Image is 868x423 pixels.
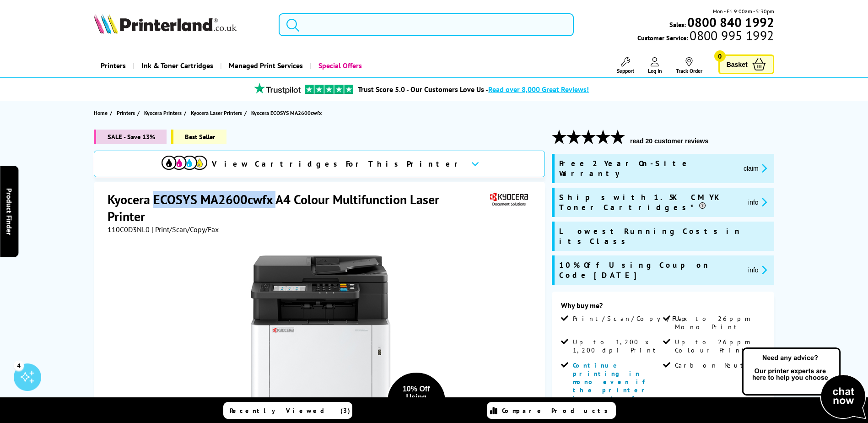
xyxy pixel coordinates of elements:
[171,130,226,144] span: Best Seller
[191,108,242,118] span: Kyocera Laser Printers
[487,402,616,419] a: Compare Products
[488,85,589,94] span: Read over 8,000 Great Reviews!
[559,226,770,246] span: Lowest Running Costs in its Class
[310,54,369,77] a: Special Offers
[220,54,310,77] a: Managed Print Services
[669,20,686,29] span: Sales:
[223,402,352,419] a: Recently Viewed (3)
[617,67,634,74] span: Support
[559,260,741,280] span: 10% Off Using Coupon Code [DATE]
[144,108,184,118] a: Kyocera Printers
[718,54,774,74] a: Basket 0
[212,159,464,169] span: View Cartridges For This Printer
[637,31,774,42] span: Customer Service:
[392,385,441,418] div: 10% Off Using Coupon Code [DATE]
[108,191,488,225] h1: Kyocera ECOSYS MA2600cwfx A4 Colour Multifunction Laser Printer
[162,156,207,170] img: View Cartridges
[5,188,14,235] span: Product Finder
[676,57,702,74] a: Track Order
[727,58,748,70] span: Basket
[713,7,774,16] span: Mon - Fri 9:00am - 5:30pm
[488,191,530,208] img: Kyocera
[251,108,322,118] span: Kyocera ECOSYS MA2600cwfx
[502,407,613,415] span: Compare Products
[573,338,661,354] span: Up to 1,200 x 1,200 dpi Print
[741,163,770,174] button: promo-description
[108,225,150,234] span: 110C0D3NL0
[117,108,137,118] a: Printers
[94,14,267,36] a: Printerland Logo
[94,108,108,118] span: Home
[141,54,213,77] span: Ink & Toner Cartridges
[686,18,774,27] a: 0800 840 1992
[144,108,182,118] span: Kyocera Printers
[627,137,711,145] button: read 20 customer reviews
[94,108,110,118] a: Home
[191,108,244,118] a: Kyocera Laser Printers
[714,50,726,62] span: 0
[675,338,763,354] span: Up to 26ppm Colour Print
[151,225,219,234] span: | Print/Scan/Copy/Fax
[358,85,589,94] a: Trust Score 5.0 - Our Customers Love Us -Read over 8,000 Great Reviews!
[617,57,634,74] a: Support
[559,158,736,179] span: Free 2 Year On-Site Warranty
[117,108,135,118] span: Printers
[675,315,763,331] span: Up to 26ppm Mono Print
[740,346,868,421] img: Open Live Chat window
[648,57,662,74] a: Log In
[94,14,237,34] img: Printerland Logo
[251,108,324,118] a: Kyocera ECOSYS MA2600cwfx
[94,130,167,144] span: SALE - Save 13%
[745,265,770,275] button: promo-description
[559,192,741,212] span: Ships with 1.5K CMYK Toner Cartridges*
[687,14,774,31] b: 0800 840 1992
[573,361,650,419] span: Continue printing in mono even if the printer is out of colour toners
[94,54,133,77] a: Printers
[133,54,220,77] a: Ink & Toner Cartridges
[675,361,762,369] span: Carbon Neutral
[14,360,24,370] div: 4
[745,197,770,207] button: promo-description
[230,407,350,415] span: Recently Viewed (3)
[648,67,662,74] span: Log In
[250,83,305,94] img: trustpilot rating
[561,301,765,315] div: Why buy me?
[305,85,353,94] img: trustpilot rating
[688,31,774,40] span: 0800 995 1992
[573,315,690,323] span: Print/Scan/Copy/Fax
